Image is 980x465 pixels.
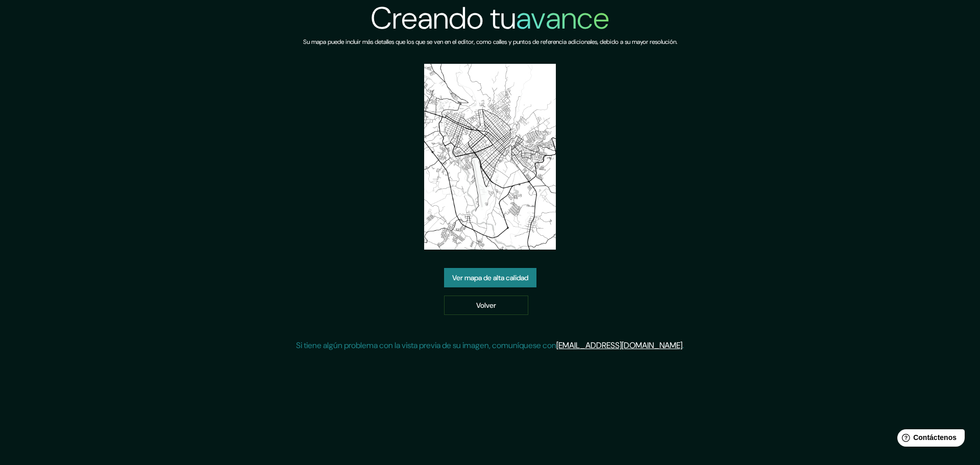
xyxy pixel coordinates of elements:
font: Si tiene algún problema con la vista previa de su imagen, comuníquese con [296,340,556,351]
a: Volver [444,296,528,315]
iframe: Lanzador de widgets de ayuda [889,425,969,454]
font: Su mapa puede incluir más detalles que los que se ven en el editor, como calles y puntos de refer... [303,38,677,46]
a: [EMAIL_ADDRESS][DOMAIN_NAME] [556,340,682,351]
font: . [682,340,684,351]
a: Ver mapa de alta calidad [444,268,536,287]
font: Ver mapa de alta calidad [452,274,528,283]
img: vista previa del mapa creado [424,64,556,250]
font: Volver [476,301,496,310]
